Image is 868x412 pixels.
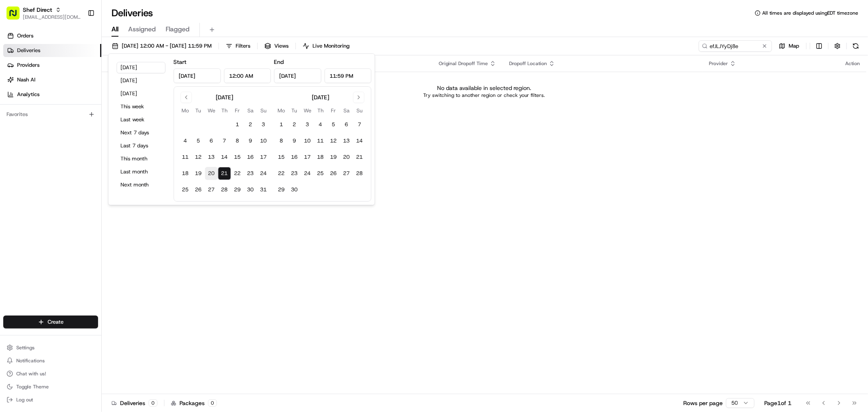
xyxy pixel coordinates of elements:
div: 0 [208,399,217,407]
button: 12 [327,134,340,147]
span: Views [274,42,289,50]
button: 23 [288,167,301,180]
div: Deliveries [112,399,157,407]
button: 9 [288,134,301,147]
div: Packages [171,399,217,407]
button: 6 [205,134,218,147]
button: Last week [117,114,166,125]
button: 21 [353,151,366,164]
p: Try switching to another region or check your filters. [423,92,545,99]
button: 22 [275,167,288,180]
th: Saturday [244,106,257,115]
button: 11 [179,151,192,164]
a: 💻API Documentation [66,115,134,129]
a: 📗Knowledge Base [5,115,66,129]
button: 1 [275,118,288,131]
button: 14 [353,134,366,147]
input: Time [324,68,372,83]
button: [DATE] [117,62,166,73]
span: Nash AI [17,76,35,83]
th: Thursday [218,106,231,115]
button: Notifications [3,355,98,366]
button: 31 [257,183,270,196]
button: 25 [179,183,192,196]
button: Live Monitoring [299,40,353,52]
span: Flagged [166,24,190,34]
button: 26 [327,167,340,180]
span: Original Dropoff Time [439,60,488,67]
a: Nash AI [3,73,101,86]
span: Deliveries [17,47,40,54]
button: 19 [327,151,340,164]
button: 23 [244,167,257,180]
div: 0 [149,399,157,407]
button: Go to next month [353,92,365,103]
button: Filters [222,40,254,52]
button: Last 7 days [117,140,166,151]
div: [DATE] [216,93,233,101]
button: 18 [314,151,327,164]
span: Log out [16,397,33,403]
button: 4 [314,118,327,131]
button: 10 [257,134,270,147]
button: Shef Direct[EMAIL_ADDRESS][DOMAIN_NAME] [3,3,84,23]
button: This week [117,101,166,112]
button: Start new chat [138,80,148,90]
th: Wednesday [205,106,218,115]
span: Settings [16,344,35,351]
label: End [274,58,284,66]
th: Friday [231,106,244,115]
a: Powered byPylon [57,138,98,144]
span: Notifications [16,357,45,364]
img: Nash [8,8,24,24]
a: Orders [3,29,101,42]
button: [DATE] [117,88,166,99]
span: Dropoff Location [509,60,547,67]
input: Date [174,68,221,83]
button: 20 [205,167,218,180]
button: 13 [205,151,218,164]
div: We're available if you need us! [28,86,103,92]
button: 18 [179,167,192,180]
button: 10 [301,134,314,147]
button: 8 [231,134,244,147]
button: [DATE] [117,75,166,86]
button: 17 [301,151,314,164]
button: 14 [218,151,231,164]
input: Type to search [699,40,772,52]
button: 30 [244,183,257,196]
input: Clear [21,53,134,61]
input: Date [274,68,321,83]
button: Last month [117,166,166,178]
button: 11 [314,134,327,147]
th: Sunday [353,106,366,115]
button: 5 [192,134,205,147]
div: 📗 [8,119,15,125]
a: Analytics [3,88,101,101]
button: 16 [288,151,301,164]
span: Filters [236,42,250,50]
button: Toggle Theme [3,381,98,392]
button: Views [261,40,292,52]
span: Pylon [81,138,98,144]
button: 2 [244,118,257,131]
button: Go to previous month [181,92,192,103]
button: 21 [218,167,231,180]
div: Favorites [3,108,98,121]
button: 27 [340,167,353,180]
button: 2 [288,118,301,131]
button: Shef Direct [23,6,52,14]
span: Assigned [128,24,156,34]
span: Map [789,42,799,50]
button: 6 [340,118,353,131]
th: Sunday [257,106,270,115]
button: 15 [231,151,244,164]
th: Monday [275,106,288,115]
button: 20 [340,151,353,164]
button: 24 [257,167,270,180]
p: Welcome 👋 [8,33,148,46]
a: Providers [3,59,101,72]
button: 22 [231,167,244,180]
span: Analytics [17,91,39,98]
button: Map [775,40,803,52]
